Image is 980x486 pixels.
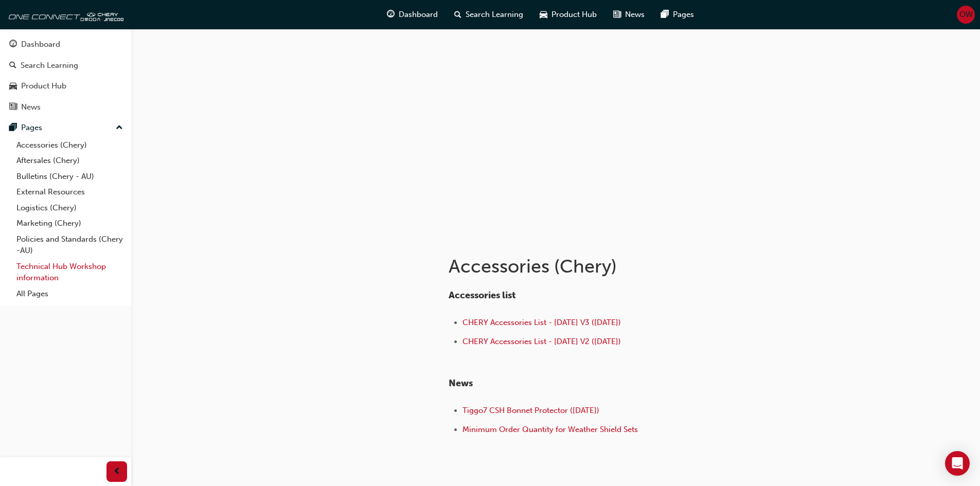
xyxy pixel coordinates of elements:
[613,8,621,21] span: news-icon
[4,56,127,75] a: Search Learning
[9,82,17,91] span: car-icon
[466,9,523,21] span: Search Learning
[9,103,17,112] span: news-icon
[449,255,786,278] h1: Accessories (Chery)
[21,80,66,92] div: Product Hub
[454,8,461,21] span: search-icon
[21,101,41,113] div: News
[12,137,127,153] a: Accessories (Chery)
[21,60,78,71] div: Search Learning
[12,215,127,231] a: Marketing (Chery)
[653,4,702,25] a: pages-iconPages
[4,77,127,96] a: Product Hub
[12,200,127,216] a: Logistics (Chery)
[4,33,127,118] button: DashboardSearch LearningProduct HubNews
[959,9,973,21] span: OW
[551,9,597,21] span: Product Hub
[462,337,621,346] a: CHERY Accessories List - [DATE] V2 ([DATE])
[449,377,473,389] span: News
[540,8,547,21] span: car-icon
[462,425,638,434] a: Minimum Order Quantity for Weather Shield Sets
[12,286,127,302] a: All Pages
[4,98,127,117] a: News
[12,153,127,169] a: Aftersales (Chery)
[462,318,621,327] a: CHERY Accessories List - [DATE] V3 ([DATE])
[605,4,653,25] a: news-iconNews
[113,465,121,478] span: prev-icon
[5,4,123,25] img: oneconnect
[625,9,645,21] span: News
[9,123,17,133] span: pages-icon
[12,259,127,286] a: Technical Hub Workshop information
[945,451,970,476] div: Open Intercom Messenger
[957,6,975,24] button: OW
[21,39,60,50] div: Dashboard
[12,184,127,200] a: External Resources
[531,4,605,25] a: car-iconProduct Hub
[9,61,16,70] span: search-icon
[673,9,694,21] span: Pages
[116,121,123,135] span: up-icon
[4,118,127,137] button: Pages
[9,40,17,49] span: guage-icon
[12,231,127,259] a: Policies and Standards (Chery -AU)
[399,9,438,21] span: Dashboard
[4,35,127,54] a: Dashboard
[21,122,42,134] div: Pages
[12,169,127,185] a: Bulletins (Chery - AU)
[449,290,515,301] span: Accessories list
[462,406,599,415] a: Tiggo7 CSH Bonnet Protector ([DATE])
[446,4,531,25] a: search-iconSearch Learning
[387,8,395,21] span: guage-icon
[661,8,669,21] span: pages-icon
[379,4,446,25] a: guage-iconDashboard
